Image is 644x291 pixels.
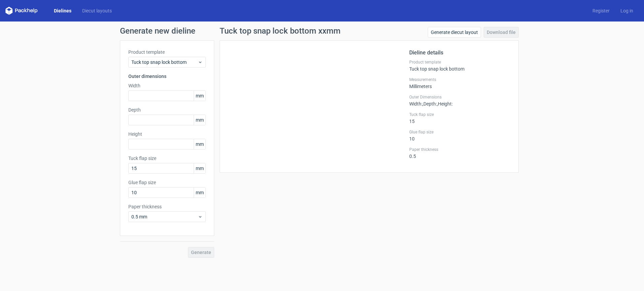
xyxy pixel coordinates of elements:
[409,129,510,135] label: Glue flap size
[120,27,524,35] h1: Generate new dieline
[409,77,510,82] label: Measurements
[49,7,77,14] a: Dielines
[409,59,510,65] label: Product template
[194,163,205,173] span: mm
[128,49,206,55] label: Product template
[437,101,453,107] span: , Height :
[128,155,206,162] label: Tuck flap size
[428,27,481,38] a: Generate diecut layout
[128,131,206,137] label: Height
[194,115,205,125] span: mm
[409,112,510,124] div: 15
[131,59,198,66] span: Tuck top snap lock bottom
[587,7,615,14] a: Register
[128,179,206,186] label: Glue flap size
[77,7,117,14] a: Diecut layouts
[220,27,341,35] h1: Tuck top snap lock bottom xxmm
[194,91,205,101] span: mm
[128,203,206,210] label: Paper thickness
[194,139,205,149] span: mm
[128,82,206,89] label: Width
[131,213,198,220] span: 0.5 mm
[409,94,510,100] label: Outer Dimensions
[128,107,206,113] label: Depth
[409,49,510,57] h2: Dieline details
[128,73,206,80] h3: Outer dimensions
[409,59,510,72] div: Tuck top snap lock bottom
[422,101,437,107] span: , Depth :
[194,188,205,198] span: mm
[409,77,510,89] div: Millimeters
[409,101,422,107] span: Width :
[615,7,639,14] a: Log in
[409,129,510,141] div: 10
[409,147,510,152] label: Paper thickness
[409,147,510,159] div: 0.5
[409,112,510,117] label: Tuck flap size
